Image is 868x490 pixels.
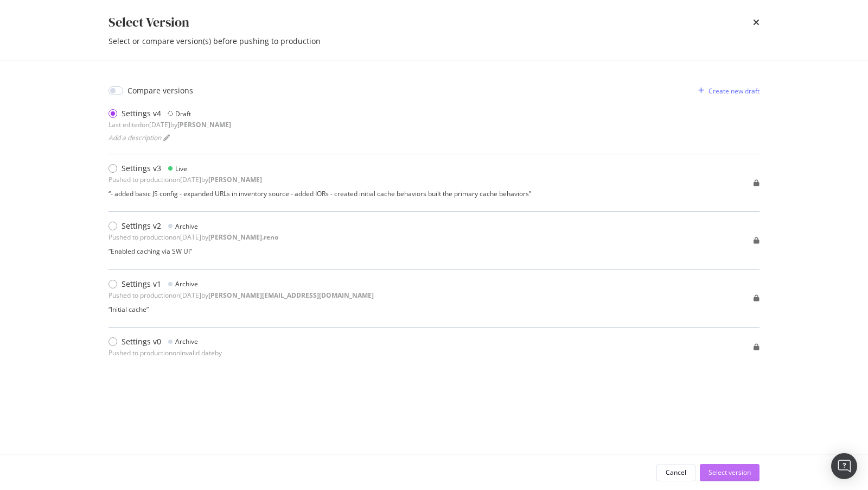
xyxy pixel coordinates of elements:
div: Pushed to production on [DATE] by [108,233,278,242]
div: Open Intercom Messenger [831,453,857,479]
div: Pushed to production on [DATE] by [108,175,262,184]
div: Archive [175,337,198,346]
button: Create new draft [694,82,759,99]
div: Settings v4 [122,108,161,119]
div: Select or compare version(s) before pushing to production [108,36,759,47]
div: Archive [175,279,198,288]
div: times [753,13,759,32]
div: Pushed to production on Invalid date by [108,348,222,357]
span: Add a description [108,133,161,142]
div: “ - added basic JS config - expanded URLs in inventory source - added IORs - created initial cach... [108,189,531,198]
div: Select Version [108,13,189,32]
div: Draft [175,109,191,118]
div: Pushed to production on [DATE] by [108,291,374,300]
b: [PERSON_NAME].reno [208,233,278,242]
div: Archive [175,222,198,231]
div: Select version [709,468,751,477]
b: [PERSON_NAME] [208,175,262,184]
b: [PERSON_NAME] [177,120,231,129]
div: Create new draft [709,86,759,96]
div: Compare versions [127,85,193,96]
div: Settings v0 [122,336,161,347]
div: Live [175,164,187,173]
button: Cancel [656,464,695,481]
div: Last edited on [DATE] by [108,120,231,129]
div: Settings v1 [122,279,161,290]
div: Settings v3 [122,163,161,174]
div: Cancel [666,468,686,477]
div: Settings v2 [122,221,161,231]
button: Select version [700,464,759,481]
div: “ Initial cache ” [108,305,374,314]
b: [PERSON_NAME][EMAIL_ADDRESS][DOMAIN_NAME] [208,291,374,300]
div: “ Enabled caching via SW UI ” [108,247,278,256]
